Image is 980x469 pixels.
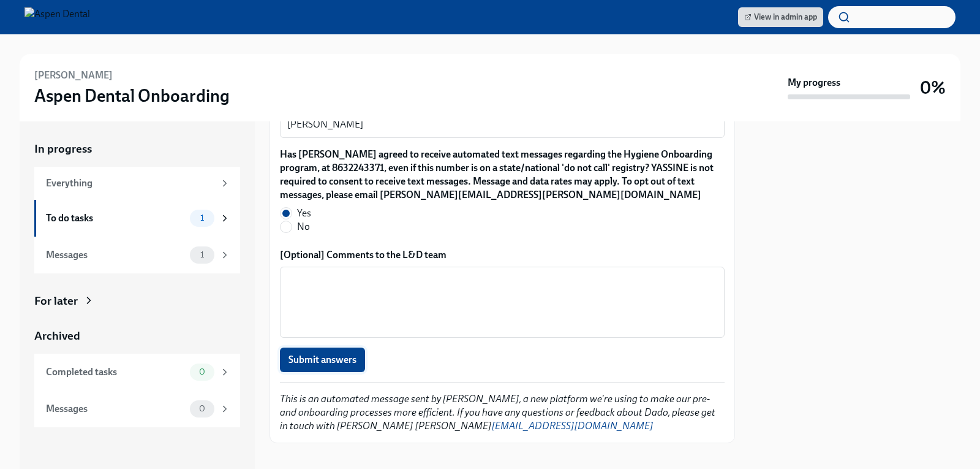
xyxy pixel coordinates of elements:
label: Has [PERSON_NAME] agreed to receive automated text messages regarding the Hygiene Onboarding prog... [280,148,725,202]
span: 0 [192,367,213,376]
h3: Aspen Dental Onboarding [34,85,230,107]
img: Aspen Dental [24,7,90,27]
button: Submit answers [280,348,365,372]
h3: 0% [920,77,946,99]
a: [EMAIL_ADDRESS][DOMAIN_NAME] [492,420,654,432]
em: This is an automated message sent by [PERSON_NAME], a new platform we're using to make our pre- a... [280,393,715,432]
span: Submit answers [288,354,356,366]
a: Messages1 [34,237,240,273]
a: Completed tasks0 [34,354,240,391]
a: Everything [34,167,240,200]
a: Messages0 [34,391,240,427]
label: [Optional] Comments to the L&D team [280,248,725,262]
span: 1 [193,213,211,223]
div: Everything [46,177,214,190]
span: Yes [297,207,311,220]
a: View in admin app [738,7,823,27]
div: Completed tasks [46,365,185,379]
a: To do tasks1 [34,200,240,237]
span: 0 [192,404,213,413]
span: No [297,220,310,234]
a: For later [34,293,240,309]
a: In progress [34,141,240,157]
div: For later [34,293,78,309]
textarea: [PERSON_NAME] [287,117,717,132]
div: To do tasks [46,212,185,225]
strong: My progress [788,76,840,90]
h6: [PERSON_NAME] [34,69,113,82]
span: View in admin app [744,11,817,23]
div: Messages [46,248,185,262]
div: Messages [46,402,185,416]
a: Archived [34,328,240,344]
span: 1 [193,250,211,259]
